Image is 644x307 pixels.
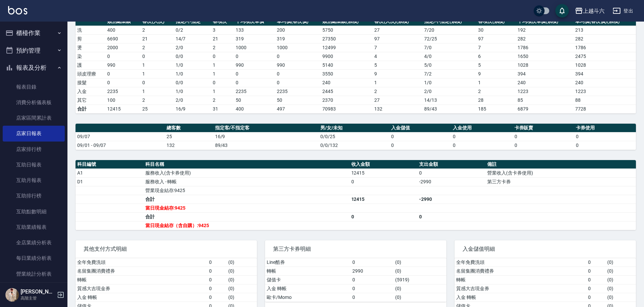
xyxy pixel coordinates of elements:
[389,124,451,132] th: 入金儲值
[476,104,516,113] td: 185
[321,104,372,113] td: 70983
[227,293,257,302] td: ( 0 )
[321,69,372,78] td: 3550
[275,52,321,61] td: 0
[351,258,393,267] td: 0
[422,26,476,34] td: 7 / 20
[350,212,418,221] td: 0
[476,96,516,104] td: 28
[211,104,234,113] td: 31
[417,160,486,169] th: 支出金額
[373,52,422,61] td: 4
[373,61,422,69] td: 5
[516,34,574,43] td: 282
[422,87,476,96] td: 2 / 0
[234,104,275,113] td: 400
[106,26,141,34] td: 400
[76,43,106,52] td: 燙
[106,104,141,113] td: 12415
[422,69,476,78] td: 7 / 2
[165,141,213,150] td: 132
[586,267,606,275] td: 0
[513,141,575,150] td: 0
[422,43,476,52] td: 7 / 0
[3,79,65,95] a: 報表目錄
[574,132,636,141] td: 0
[422,78,476,87] td: 1 / 0
[321,34,372,43] td: 27350
[106,52,141,61] td: 0
[141,69,174,78] td: 1
[76,96,106,104] td: 其它
[389,141,451,150] td: 0
[3,24,65,42] button: 櫃檯作業
[319,141,389,150] td: 0/0/132
[106,78,141,87] td: 0
[476,61,516,69] td: 5
[234,69,275,78] td: 0
[76,78,106,87] td: 接髮
[76,69,106,78] td: 頭皮理療
[3,59,65,76] button: 報表及分析
[574,78,636,87] td: 240
[574,26,636,34] td: 213
[234,78,275,87] td: 0
[76,284,207,293] td: 質感大吉現金券
[76,17,636,114] table: a dense table
[211,78,234,87] td: 0
[574,124,636,132] th: 卡券使用
[141,43,174,52] td: 2
[476,69,516,78] td: 9
[3,235,65,250] a: 全店業績分析表
[555,4,569,18] button: save
[234,96,275,104] td: 50
[3,95,65,110] a: 消費分析儀表板
[141,26,174,34] td: 2
[417,195,486,204] td: -2990
[513,132,575,141] td: 0
[174,52,211,61] td: 0 / 0
[455,293,586,302] td: 入金 轉帳
[141,78,174,87] td: 0
[3,188,65,204] a: 互助排行榜
[3,250,65,266] a: 每日業績分析表
[606,275,636,284] td: ( 0 )
[486,177,636,186] td: 第三方卡券
[321,78,372,87] td: 240
[76,104,106,113] td: 合計
[144,221,350,230] td: 當日現金結存（含自購）:9425
[141,61,174,69] td: 1
[174,96,211,104] td: 2 / 0
[574,104,636,113] td: 7728
[234,52,275,61] td: 0
[393,267,446,275] td: ( 0 )
[84,246,249,252] span: 其他支付方式明細
[207,275,227,284] td: 0
[76,177,144,186] td: D1
[513,124,575,132] th: 卡券販賣
[76,52,106,61] td: 染
[455,275,586,284] td: 轉帳
[451,132,513,141] td: 0
[207,284,227,293] td: 0
[174,43,211,52] td: 2 / 0
[606,267,636,275] td: ( 0 )
[8,6,27,14] img: Logo
[451,141,513,150] td: 0
[141,96,174,104] td: 2
[486,168,636,177] td: 營業收入(含卡券使用)
[213,141,319,150] td: 89/43
[321,96,372,104] td: 2370
[234,34,275,43] td: 319
[574,52,636,61] td: 2475
[106,34,141,43] td: 6690
[516,87,574,96] td: 1223
[76,275,207,284] td: 轉帳
[76,168,144,177] td: A1
[373,104,422,113] td: 132
[141,34,174,43] td: 21
[586,258,606,267] td: 0
[265,293,351,302] td: 歐卡/Momo
[516,96,574,104] td: 85
[275,26,321,34] td: 200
